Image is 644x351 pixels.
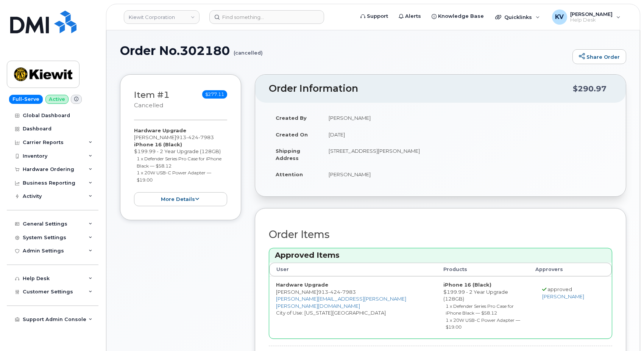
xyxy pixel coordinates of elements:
[134,192,227,206] button: more details
[437,263,529,276] th: Products
[269,263,437,276] th: User
[134,141,182,147] strong: iPhone 16 (Black)
[134,127,227,206] div: [PERSON_NAME] $199.99 - 2 Year Upgrade (128GB)
[275,250,606,260] h3: Approved Items
[269,276,437,338] td: [PERSON_NAME] City of Use: [US_STATE][GEOGRAPHIC_DATA]
[276,171,303,177] strong: Attention
[276,296,406,309] a: [PERSON_NAME][EMAIL_ADDRESS][PERSON_NAME][PERSON_NAME][DOMAIN_NAME]
[437,276,529,338] td: $199.99 - 2 Year Upgrade (128GB)
[276,115,307,121] strong: Created By
[318,289,356,295] span: 913
[322,143,612,166] td: [STREET_ADDRESS][PERSON_NAME]
[134,102,163,109] small: cancelled
[572,49,626,64] a: Share Order
[542,293,584,299] a: [PERSON_NAME]
[276,132,308,138] strong: Created On
[269,229,612,240] h2: Order Items
[443,282,491,288] strong: iPhone 16 (Black)
[322,166,612,183] td: [PERSON_NAME]
[322,126,612,143] td: [DATE]
[573,81,607,96] div: $290.97
[446,303,514,316] small: 1 x Defender Series Pro Case for iPhone Black — $58.12
[276,148,300,161] strong: Shipping Address
[547,286,572,292] span: approved
[134,90,170,110] h3: Item #1
[186,134,198,140] span: 424
[529,263,598,276] th: Approvers
[276,282,328,288] strong: Hardware Upgrade
[328,289,340,295] span: 424
[322,110,612,126] td: [PERSON_NAME]
[137,156,221,169] small: 1 x Defender Series Pro Case for iPhone Black — $58.12
[234,44,263,56] small: (cancelled)
[137,170,211,183] small: 1 x 20W USB-C Power Adapter — $19.00
[176,134,214,140] span: 913
[120,44,569,57] h1: Order No.302180
[202,90,227,99] span: $277.11
[446,317,520,330] small: 1 x 20W USB-C Power Adapter — $19.00
[340,289,356,295] span: 7983
[134,127,186,133] strong: Hardware Upgrade
[198,134,214,140] span: 7983
[269,83,573,94] h2: Order Information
